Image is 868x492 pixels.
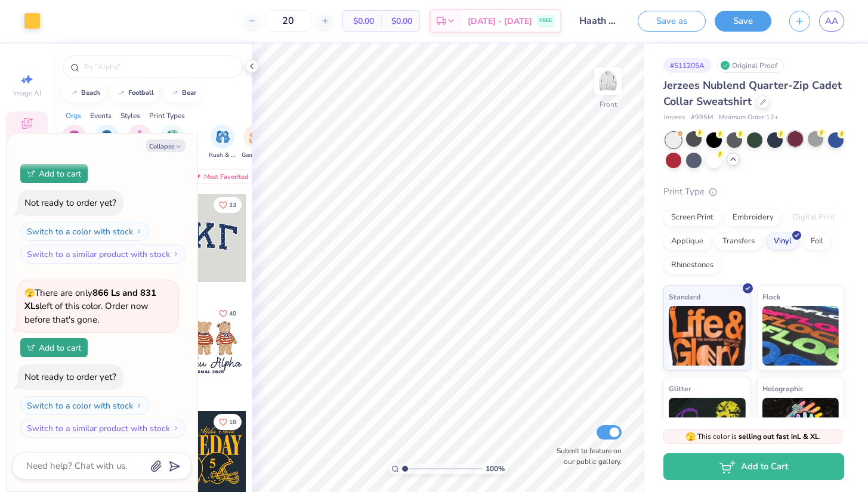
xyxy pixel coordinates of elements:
[20,396,149,415] button: Switch to a color with stock
[182,89,196,96] div: bear
[739,432,819,441] strong: selling out fast in L & XL
[172,425,180,432] img: Switch to a similar product with stock
[265,10,311,32] input: – –
[209,125,236,160] div: filter for Rush & Bid
[214,197,242,213] button: Like
[128,125,152,160] button: filter button
[69,89,79,97] img: trend_line.gif
[766,233,799,250] div: Vinyl
[242,151,269,160] span: Game Day
[20,222,149,241] button: Switch to a color with stock
[20,164,88,183] button: Add to cart
[13,88,41,98] span: Image AI
[819,11,844,32] a: AA
[110,84,159,102] button: football
[669,306,746,366] img: Standard
[214,305,242,321] button: Like
[128,89,154,96] div: football
[762,306,839,366] img: Flock
[249,130,262,144] img: Game Day Image
[638,11,706,32] button: Save as
[187,169,254,184] div: Most Favorited
[27,170,35,177] img: Add to cart
[229,202,236,208] span: 33
[242,125,269,160] div: filter for Game Day
[24,371,116,383] div: Not ready to order yet?
[20,245,186,264] button: Switch to a similar product with stock
[163,84,202,102] button: bear
[550,445,622,467] label: Submit to feature on our public gallery.
[24,287,156,326] span: There are only left of this color. Order now before that's gone.
[135,402,143,409] img: Switch to a color with stock
[160,125,184,160] button: filter button
[719,113,779,123] span: Minimum Order: 12 +
[100,130,113,144] img: Fraternity Image
[63,84,106,102] button: beach
[388,15,412,27] span: $0.00
[24,197,116,209] div: Not ready to order yet?
[663,185,844,199] div: Print Type
[209,151,236,160] span: Rush & Bid
[663,209,721,227] div: Screen Print
[825,14,838,28] span: AA
[669,398,746,457] img: Glitter
[27,344,35,351] img: Add to cart
[81,89,100,96] div: beach
[570,9,629,33] input: Untitled Design
[669,290,700,303] span: Standard
[166,130,180,144] img: Sports Image
[762,290,780,303] span: Flock
[149,110,185,121] div: Print Types
[663,58,711,73] div: # 511205A
[803,233,831,250] div: Foil
[600,99,617,110] div: Front
[116,89,126,97] img: trend_line.gif
[135,228,143,235] img: Switch to a color with stock
[94,125,121,160] button: filter button
[133,130,146,144] img: Club Image
[67,130,81,144] img: Sorority Image
[62,125,86,160] div: filter for Sorority
[715,11,771,32] button: Save
[685,431,696,443] span: 🫣
[663,256,721,274] div: Rhinestones
[24,287,35,299] span: 🫣
[20,419,186,438] button: Switch to a similar product with stock
[762,398,839,457] img: Holographic
[229,311,236,317] span: 40
[663,233,711,250] div: Applique
[90,110,112,121] div: Events
[121,110,140,121] div: Styles
[14,132,40,142] span: Designs
[725,209,781,227] div: Embroidery
[20,338,88,357] button: Add to cart
[128,125,152,160] div: filter for Club
[685,431,821,442] span: This color is .
[82,61,235,73] input: Try "Alpha"
[663,78,842,109] span: Jerzees Nublend Quarter-Zip Cadet Collar Sweatshirt
[596,69,620,93] img: Front
[66,110,81,121] div: Orgs
[762,382,804,395] span: Holographic
[468,15,532,27] span: [DATE] - [DATE]
[663,453,844,480] button: Add to Cart
[172,250,180,258] img: Switch to a similar product with stock
[170,89,180,97] img: trend_line.gif
[785,209,843,227] div: Digital Print
[715,233,762,250] div: Transfers
[717,58,784,73] div: Original Proof
[663,113,685,123] span: Jerzees
[669,382,691,395] span: Glitter
[214,414,242,430] button: Like
[94,125,121,160] div: filter for Fraternity
[242,125,269,160] button: filter button
[62,125,86,160] button: filter button
[229,419,236,425] span: 18
[160,125,184,160] div: filter for Sports
[691,113,713,123] span: # 995M
[350,15,374,27] span: $0.00
[539,17,552,25] span: FREE
[146,140,186,152] button: Collapse
[216,130,230,144] img: Rush & Bid Image
[486,463,505,474] span: 100 %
